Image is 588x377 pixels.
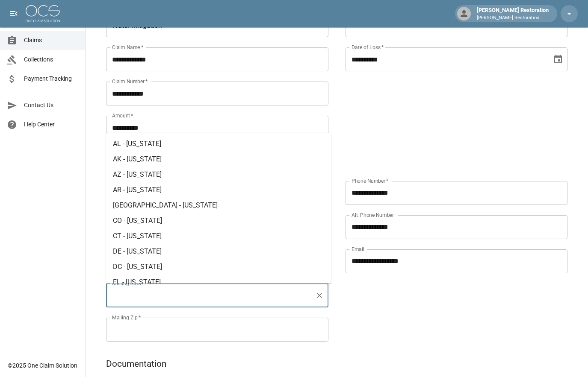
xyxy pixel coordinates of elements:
span: AR - [US_STATE] [113,186,162,194]
span: Help Center [24,120,78,129]
span: AK - [US_STATE] [113,155,162,163]
img: ocs-logo-white-transparent.png [26,5,60,22]
label: Alt. Phone Number [352,211,394,219]
label: Amount [112,112,133,119]
span: AL - [US_STATE] [113,140,161,148]
span: DC - [US_STATE] [113,263,162,271]
span: Collections [24,55,78,64]
label: Date of Loss [352,44,384,51]
span: Contact Us [24,101,78,110]
label: Claim Name [112,44,143,51]
span: CT - [US_STATE] [113,232,162,240]
div: © 2025 One Claim Solution [8,361,77,370]
span: [GEOGRAPHIC_DATA] - [US_STATE] [113,201,218,209]
button: open drawer [5,5,22,22]
p: [PERSON_NAME] Restoration [477,15,549,22]
span: Payment Tracking [24,74,78,83]
button: Clear [313,289,325,301]
span: DE - [US_STATE] [113,247,162,255]
label: Phone Number [352,177,388,184]
button: Choose date, selected date is Aug 24, 2025 [550,51,567,68]
label: Mailing Zip [112,314,141,321]
div: [PERSON_NAME] Restoration [473,6,552,21]
label: Email [352,245,364,253]
span: AZ - [US_STATE] [113,170,162,178]
label: Claim Number [112,78,148,85]
label: Mailing State [112,280,145,287]
span: FL - [US_STATE] [113,278,161,286]
span: Claims [24,36,78,45]
span: CO - [US_STATE] [113,216,162,225]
